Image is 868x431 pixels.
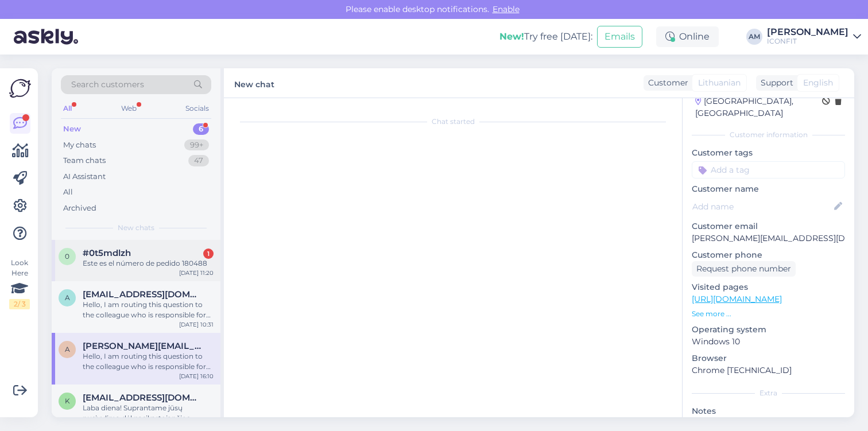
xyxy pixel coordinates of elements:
span: a [65,293,70,302]
div: Customer [644,77,688,89]
p: Visited pages [692,281,845,293]
span: annuraid@hotmail.com [83,289,202,300]
div: Hello, I am routing this question to the colleague who is responsible for this topic. The reply m... [83,300,214,320]
span: English [803,77,833,89]
p: Chrome [TECHNICAL_ID] [692,364,845,376]
img: Askly Logo [9,77,31,99]
div: Look Here [9,258,30,309]
span: ausra.zdaneviciene@gmail.com [83,341,202,351]
p: Customer name [692,183,845,195]
span: Lithuanian [698,77,741,89]
p: Windows 10 [692,336,845,348]
div: [PERSON_NAME] [767,28,848,37]
p: Browser [692,352,845,364]
div: AM [746,29,762,45]
div: 6 [193,123,209,135]
div: Team chats [63,155,106,166]
input: Add a tag [692,161,845,178]
div: [DATE] 10:31 [179,320,214,329]
a: [URL][DOMAIN_NAME] [692,294,782,304]
div: [DATE] 11:20 [179,269,214,277]
span: New chats [118,223,154,233]
span: a [65,345,70,354]
div: Hello, I am routing this question to the colleague who is responsible for this topic. The reply m... [83,351,214,372]
div: Socials [183,101,211,116]
div: Try free [DATE]: [499,30,592,44]
div: ICONFIT [767,37,848,46]
div: Laba diena! Suprantame jūsų nusivylimą dėl pasikartojančios situacijos su rudųjų ryžių baltymais.... [83,403,214,424]
span: 0 [65,252,69,261]
div: 99+ [184,139,209,151]
div: Este es el número de pedido 180488 [83,258,214,269]
span: Enable [489,4,523,14]
div: Customer information [692,130,845,140]
div: 47 [188,155,209,166]
div: Archived [63,203,96,214]
div: AI Assistant [63,171,106,183]
div: Extra [692,388,845,398]
button: Emails [597,26,642,48]
a: [PERSON_NAME]ICONFIT [767,28,861,46]
p: Operating system [692,324,845,336]
span: k [65,397,70,405]
p: Customer tags [692,147,845,159]
div: 1 [203,248,214,259]
div: Request phone number [692,261,796,277]
span: #0t5mdlzh [83,248,131,258]
div: Support [756,77,793,89]
p: Customer email [692,220,845,232]
p: Customer phone [692,249,845,261]
input: Add name [692,200,832,213]
p: See more ... [692,309,845,319]
p: [PERSON_NAME][EMAIL_ADDRESS][DOMAIN_NAME] [692,232,845,244]
span: karimmaxim2@gmail.com [83,393,202,403]
div: [DATE] 16:10 [179,372,214,380]
div: Chat started [235,117,671,127]
div: My chats [63,139,96,151]
div: Online [656,26,719,47]
p: Notes [692,405,845,417]
b: New! [499,31,524,42]
div: All [63,187,73,198]
div: New [63,123,81,135]
label: New chat [234,75,274,91]
div: [GEOGRAPHIC_DATA], [GEOGRAPHIC_DATA] [695,95,822,119]
div: All [61,101,74,116]
span: Search customers [71,79,144,91]
div: Web [119,101,139,116]
div: 2 / 3 [9,299,30,309]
